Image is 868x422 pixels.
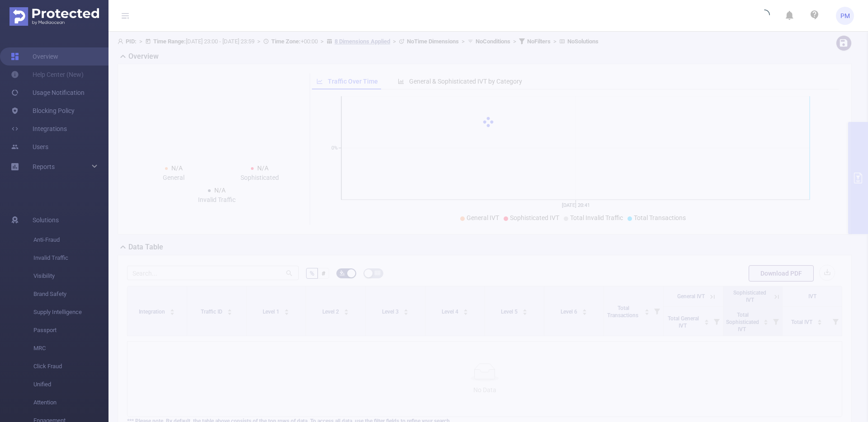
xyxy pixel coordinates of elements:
[33,158,55,176] a: Reports
[33,285,108,303] span: Brand Safety
[33,394,108,412] span: Attention
[33,267,108,285] span: Visibility
[759,9,770,22] i: icon: loading
[33,321,108,339] span: Passport
[11,120,67,138] a: Integrations
[33,303,108,321] span: Supply Intelligence
[11,84,85,102] a: Usage Notification
[11,47,58,66] a: Overview
[33,163,55,170] span: Reports
[33,357,108,375] span: Click Fraud
[33,249,108,267] span: Invalid Traffic
[33,375,108,394] span: Unified
[840,7,850,25] span: PM
[33,339,108,357] span: MRC
[9,7,99,26] img: Protected Media
[11,138,48,156] a: Users
[11,102,75,120] a: Blocking Policy
[33,231,108,249] span: Anti-Fraud
[33,211,59,229] span: Solutions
